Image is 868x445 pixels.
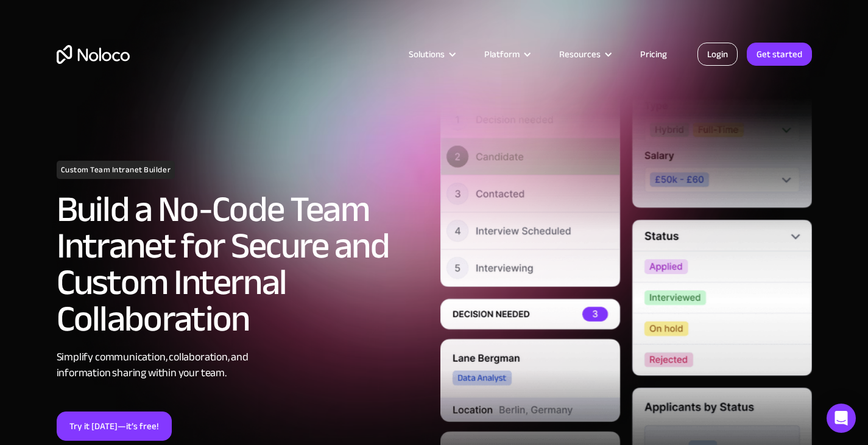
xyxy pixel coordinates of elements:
div: Simplify communication, collaboration, and information sharing within your team. [57,349,428,381]
div: Solutions [393,46,469,62]
div: Resources [559,46,601,62]
div: Resources [544,46,625,62]
h2: Build a No-Code Team Intranet for Secure and Custom Internal Collaboration [57,191,428,337]
a: Login [697,43,738,66]
a: home [57,45,130,64]
a: Pricing [625,46,682,62]
h1: Custom Team Intranet Builder [57,161,175,179]
div: Solutions [409,46,445,62]
div: Open Intercom Messenger [827,404,856,433]
a: Get started [747,43,812,66]
div: Platform [469,46,544,62]
a: Try it [DATE]—it’s free! [57,412,172,441]
div: Platform [484,46,520,62]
